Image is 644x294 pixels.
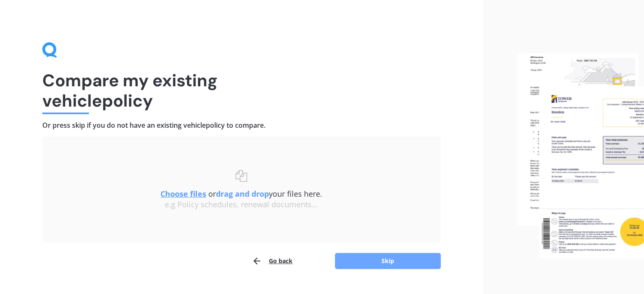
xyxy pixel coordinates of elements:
h4: Or press skip if you do not have an existing vehicle policy to compare. [42,121,441,130]
img: files.webp [517,53,644,258]
div: e.g Policy schedules, renewal documents... [59,200,424,209]
b: drag and drop [216,189,269,199]
button: Go back [252,253,293,269]
u: Choose files [160,189,206,199]
h1: Compare my existing vehicle policy [42,70,441,111]
button: Skip [335,253,441,269]
span: or your files here. [160,189,322,199]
